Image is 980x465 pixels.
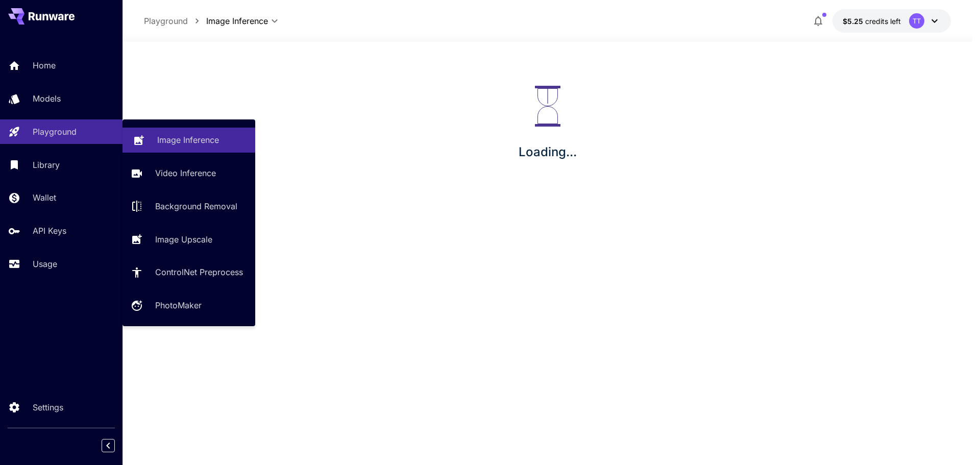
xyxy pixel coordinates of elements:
[122,260,255,285] a: ControlNet Preprocess
[843,17,865,26] span: $5.25
[144,15,188,27] p: Playground
[843,16,901,27] div: $5.2513
[33,258,57,270] p: Usage
[909,13,924,29] div: TT
[122,161,255,186] a: Video Inference
[33,159,60,171] p: Library
[33,126,77,138] p: Playground
[122,194,255,219] a: Background Removal
[33,191,56,204] p: Wallet
[33,92,61,105] p: Models
[206,15,268,27] span: Image Inference
[122,293,255,318] a: PhotoMaker
[155,266,243,278] p: ControlNet Preprocess
[122,227,255,252] a: Image Upscale
[155,233,212,246] p: Image Upscale
[144,15,206,27] nav: breadcrumb
[155,200,237,212] p: Background Removal
[832,9,951,33] button: $5.2513
[109,436,122,455] div: Collapse sidebar
[122,128,255,153] a: Image Inference
[33,401,63,413] p: Settings
[33,59,56,71] p: Home
[865,17,901,26] span: credits left
[157,134,219,146] p: Image Inference
[155,167,216,179] p: Video Inference
[519,143,577,161] p: Loading...
[155,299,202,311] p: PhotoMaker
[102,439,115,452] button: Collapse sidebar
[33,225,66,237] p: API Keys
